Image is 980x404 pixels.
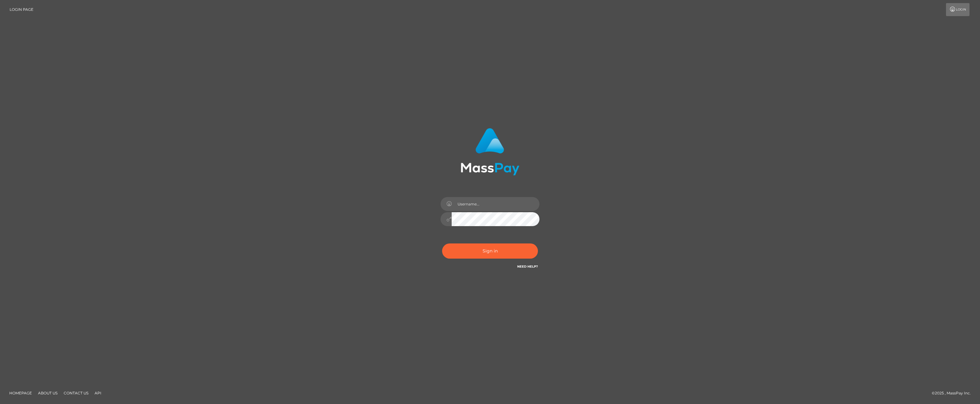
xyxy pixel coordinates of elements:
a: About Us [36,388,60,398]
a: Login Page [10,3,33,16]
a: Contact Us [61,388,91,398]
img: MassPay Login [461,128,519,175]
button: Sign in [442,243,538,259]
a: Login [946,3,969,16]
input: Username... [452,197,539,211]
a: Homepage [7,388,34,398]
a: Need Help? [517,264,538,269]
a: API [92,388,104,398]
div: © 2025 , MassPay Inc. [932,390,975,397]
